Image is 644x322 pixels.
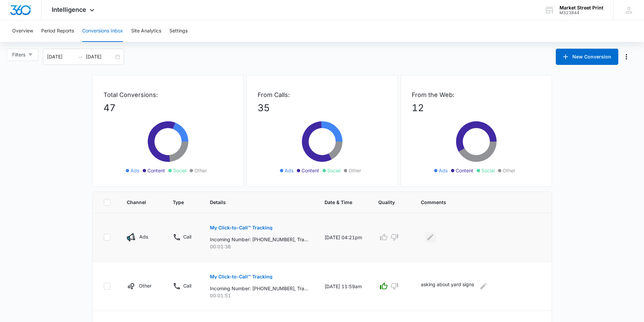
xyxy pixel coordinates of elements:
p: My Click-to-Call™ Tracking [210,274,272,279]
p: From Calls: [258,90,387,99]
button: New Conversion [556,49,618,65]
span: Ads [439,167,448,174]
button: Manage Numbers [621,51,632,62]
span: Quality [378,199,395,206]
span: Content [456,167,473,174]
p: 00:01:51 [210,292,308,299]
span: Intelligence [52,6,86,13]
p: Total Conversions: [103,90,233,99]
button: Site Analytics [131,20,161,42]
p: 47 [103,101,233,115]
span: Other [194,167,207,174]
span: Social [327,167,340,174]
span: Comments [421,199,531,206]
button: My Click-to-Call™ Tracking [210,220,272,236]
p: 35 [258,101,387,115]
p: Call [183,233,191,240]
td: [DATE] 04:21pm [316,213,370,262]
input: Start date [47,53,75,60]
p: Incoming Number: [PHONE_NUMBER], Tracking Number: [PHONE_NUMBER], Ring To: [PHONE_NUMBER], Caller... [210,236,308,243]
p: Incoming Number: [PHONE_NUMBER], Tracking Number: [PHONE_NUMBER], Ring To: [PHONE_NUMBER], Caller... [210,285,308,292]
span: Type [173,199,184,206]
div: account name [559,5,603,10]
input: End date [86,53,114,60]
span: to [78,54,83,59]
span: Ads [130,167,139,174]
p: Call [183,282,191,289]
span: Filters [12,51,25,58]
span: Ads [285,167,293,174]
span: Social [481,167,495,174]
button: Filters [7,49,38,61]
div: account id [559,10,603,15]
button: Period Reports [41,20,74,42]
p: asking about yard signs [421,281,474,292]
button: Edit Comments [425,232,436,243]
button: Edit Comments [478,281,489,292]
button: Overview [12,20,33,42]
button: Conversions Inbox [82,20,123,42]
p: From the Web: [412,90,541,99]
p: Other [139,282,151,289]
span: Channel [127,199,147,206]
span: swap-right [78,54,83,59]
p: 12 [412,101,541,115]
span: Other [503,167,515,174]
p: Ads [139,233,148,240]
button: My Click-to-Call™ Tracking [210,269,272,285]
span: Date & Time [325,199,352,206]
button: Settings [169,20,188,42]
span: Social [173,167,186,174]
p: My Click-to-Call™ Tracking [210,225,272,230]
td: [DATE] 11:59am [316,262,370,311]
p: 00:01:36 [210,243,308,250]
span: Content [302,167,319,174]
span: Content [147,167,165,174]
span: Other [349,167,361,174]
span: Details [210,199,299,206]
